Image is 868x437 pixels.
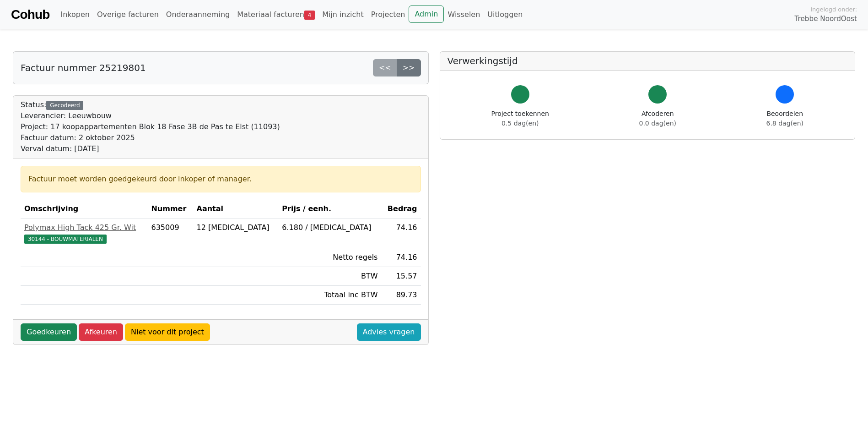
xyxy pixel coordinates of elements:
div: Polymax High Tack 425 Gr. Wit [24,222,144,233]
div: Beoordelen [766,109,803,128]
div: Factuur moet worden goedgekeurd door inkoper of manager. [28,174,413,185]
a: Polymax High Tack 425 Gr. Wit30144 - BOUWMATERIALEN [24,222,144,244]
div: Afcoderen [639,109,676,128]
a: Onderaanneming [162,5,233,24]
td: BTW [278,267,381,286]
h5: Factuur nummer 25219801 [21,62,146,73]
span: 0.0 dag(en) [639,120,676,127]
a: Uitloggen [484,5,526,24]
div: Status: [21,99,280,154]
div: Gecodeerd [46,101,83,110]
td: 15.57 [381,267,421,286]
span: 6.8 dag(en) [766,120,803,127]
div: Leverancier: Leeuwbouw [21,110,280,121]
div: Project: 17 koopappartementen Blok 18 Fase 3B de Pas te Elst (11093) [21,121,280,132]
td: 635009 [147,218,193,248]
span: Ingelogd onder: [810,5,857,14]
a: Wisselen [444,5,484,24]
a: >> [397,59,421,76]
a: Goedkeuren [21,323,77,341]
a: Admin [409,5,444,23]
span: 30144 - BOUWMATERIALEN [24,235,107,244]
th: Nummer [147,200,193,218]
a: Mijn inzicht [318,5,367,24]
td: Netto regels [278,248,381,267]
h5: Verwerkingstijd [447,55,848,66]
span: 4 [304,11,315,20]
span: Trebbe NoordOost [795,14,857,24]
div: 12 [MEDICAL_DATA] [197,222,275,233]
a: Niet voor dit project [125,323,210,341]
th: Bedrag [381,200,421,218]
div: Factuur datum: 2 oktober 2025 [21,132,280,143]
a: Inkopen [57,5,93,24]
a: Afkeuren [79,323,123,341]
a: Cohub [11,4,49,26]
td: 89.73 [381,286,421,305]
a: Advies vragen [357,323,421,341]
div: Verval datum: [DATE] [21,143,280,154]
th: Prijs / eenh. [278,200,381,218]
td: Totaal inc BTW [278,286,381,305]
a: Materiaal facturen4 [233,5,318,24]
th: Omschrijving [21,200,147,218]
td: 74.16 [381,248,421,267]
td: 74.16 [381,218,421,248]
a: Overige facturen [93,5,162,24]
span: 0.5 dag(en) [501,120,539,127]
a: Projecten [367,5,409,24]
div: 6.180 / [MEDICAL_DATA] [282,222,377,233]
th: Aantal [193,200,279,218]
div: Project toekennen [491,109,549,128]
